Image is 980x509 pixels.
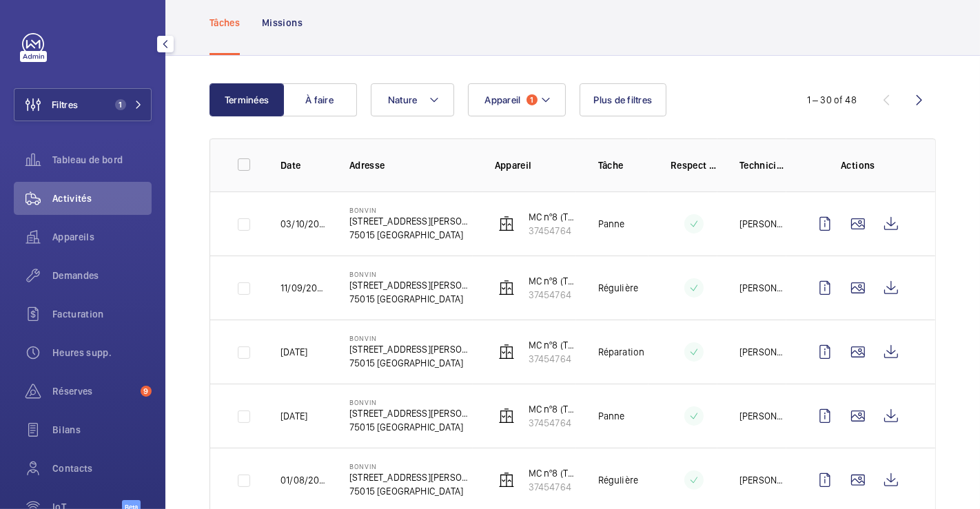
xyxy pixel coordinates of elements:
[739,158,786,172] p: Technicien
[498,408,515,424] img: elevator.svg
[529,352,576,366] p: 37454764
[598,158,649,172] p: Tâche
[739,409,786,423] p: [PERSON_NAME]
[598,473,639,487] p: Régulière
[14,88,152,121] button: Filtres1
[529,466,576,480] p: MC nº8 (Triplex droit)
[52,153,152,167] span: Tableau de bord
[210,16,240,30] p: Tâches
[598,217,625,231] p: Panne
[739,281,786,295] p: [PERSON_NAME]
[598,281,639,295] p: Régulière
[349,342,473,356] p: [STREET_ADDRESS][PERSON_NAME]
[349,406,473,420] p: [STREET_ADDRESS][PERSON_NAME]
[598,409,625,423] p: Panne
[349,356,473,370] p: 75015 [GEOGRAPHIC_DATA]
[468,83,566,116] button: Appareil1
[739,345,786,359] p: [PERSON_NAME]
[485,94,521,105] span: Appareil
[529,274,576,288] p: MC nº8 (Triplex droit)
[52,98,78,112] span: Filtres
[280,409,307,423] p: [DATE]
[529,210,576,224] p: MC nº8 (Triplex droit)
[388,94,418,105] span: Nature
[349,470,473,484] p: [STREET_ADDRESS][PERSON_NAME]
[529,288,576,302] p: 37454764
[529,402,576,416] p: MC nº8 (Triplex droit)
[52,461,152,475] span: Contacts
[349,420,473,434] p: 75015 [GEOGRAPHIC_DATA]
[498,216,515,232] img: elevator.svg
[498,280,515,296] img: elevator.svg
[371,83,454,116] button: Nature
[349,334,473,342] p: Bonvin
[808,158,908,172] p: Actions
[52,230,152,244] span: Appareils
[262,16,303,30] p: Missions
[807,93,857,107] div: 1 – 30 of 48
[498,472,515,488] img: elevator.svg
[349,214,473,228] p: [STREET_ADDRESS][PERSON_NAME]
[210,83,284,116] button: Terminées
[739,217,786,231] p: [PERSON_NAME]
[280,473,327,487] p: 01/08/2025
[349,398,473,406] p: Bonvin
[349,484,473,498] p: 75015 [GEOGRAPHIC_DATA]
[527,94,538,105] span: 1
[52,191,152,205] span: Activités
[52,307,152,321] span: Facturation
[349,292,473,306] p: 75015 [GEOGRAPHIC_DATA]
[349,270,473,278] p: Bonvin
[594,94,653,105] span: Plus de filtres
[52,423,152,437] span: Bilans
[280,345,307,359] p: [DATE]
[52,269,152,282] span: Demandes
[739,473,786,487] p: [PERSON_NAME]
[349,158,473,172] p: Adresse
[280,158,327,172] p: Date
[52,384,135,398] span: Réserves
[598,345,645,359] p: Réparation
[529,480,576,494] p: 37454764
[141,386,152,397] span: 9
[280,217,327,231] p: 03/10/2025
[283,83,357,116] button: À faire
[349,206,473,214] p: Bonvin
[495,158,576,172] p: Appareil
[671,158,717,172] p: Respect délai
[529,338,576,352] p: MC nº8 (Triplex droit)
[498,344,515,360] img: elevator.svg
[349,228,473,242] p: 75015 [GEOGRAPHIC_DATA]
[529,224,576,238] p: 37454764
[529,416,576,430] p: 37454764
[115,99,126,110] span: 1
[280,281,327,295] p: 11/09/2025
[580,83,667,116] button: Plus de filtres
[349,278,473,292] p: [STREET_ADDRESS][PERSON_NAME]
[349,462,473,470] p: Bonvin
[52,346,152,360] span: Heures supp.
